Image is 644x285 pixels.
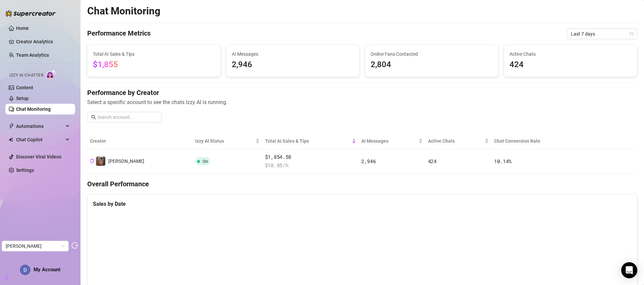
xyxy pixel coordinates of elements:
[232,50,354,58] span: AI Messages
[509,50,632,58] span: Active Chats
[265,153,356,161] span: $1,854.58
[359,133,425,149] th: AI Messages
[20,265,30,275] img: ACg8ocKqW3gvsI9KudsdtUvlvYvBluWSpML6hUxpI74qkfnGsmxmEQ=s96-c
[108,158,144,164] span: [PERSON_NAME]
[16,154,61,159] a: Discover Viral Videos
[265,137,351,145] span: Total AI Sales & Tips
[361,158,376,164] span: 2,946
[87,5,160,17] h2: Chat Monitoring
[16,36,70,47] a: Creator Analytics
[93,60,118,69] span: $1,855
[428,158,437,164] span: 424
[16,96,29,101] a: Setup
[491,133,582,149] th: Chat Conversion Rate
[96,156,105,166] img: Valentina
[262,133,359,149] th: Total AI Sales & Tips
[630,32,634,36] span: calendar
[16,26,29,31] a: Home
[93,200,632,208] div: Sales by Date
[9,72,43,79] span: Izzy AI Chatter
[16,134,64,145] span: Chat Copilot
[87,133,193,149] th: Creator
[16,106,51,112] a: Chat Monitoring
[6,241,65,251] span: Donia Jenssen
[16,121,64,132] span: Automations
[5,10,56,17] img: logo-BBDzfeDw.svg
[87,29,151,39] h4: Performance Metrics
[90,159,94,164] button: Copy Creator ID
[16,168,34,173] a: Settings
[621,262,637,278] div: Open Intercom Messenger
[87,98,637,106] span: Select a specific account to see the chats Izzy AI is running.
[509,58,632,71] span: 424
[571,29,633,39] span: Last 7 days
[16,52,49,58] a: Team Analytics
[91,115,96,120] span: search
[232,58,354,71] span: 2,946
[9,124,14,129] span: thunderbolt
[3,276,8,280] span: build
[93,50,215,58] span: Total AI Sales & Tips
[203,159,208,164] span: On
[71,242,78,249] span: logout
[97,113,158,121] input: Search account...
[371,58,493,71] span: 2,804
[46,69,56,79] img: AI Chatter
[265,161,356,170] span: $ 10.85 /h
[193,133,262,149] th: Izzy AI Status
[361,137,417,145] span: AI Messages
[195,137,254,145] span: Izzy AI Status
[90,159,94,163] span: copy
[425,133,491,149] th: Active Chats
[87,179,637,189] h4: Overall Performance
[494,158,512,164] span: 10.14 %
[34,267,60,273] span: My Account
[371,50,493,58] span: Online Fans Contacted
[428,137,483,145] span: Active Chats
[16,85,33,90] a: Content
[87,88,637,97] h4: Performance by Creator
[9,137,13,142] img: Chat Copilot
